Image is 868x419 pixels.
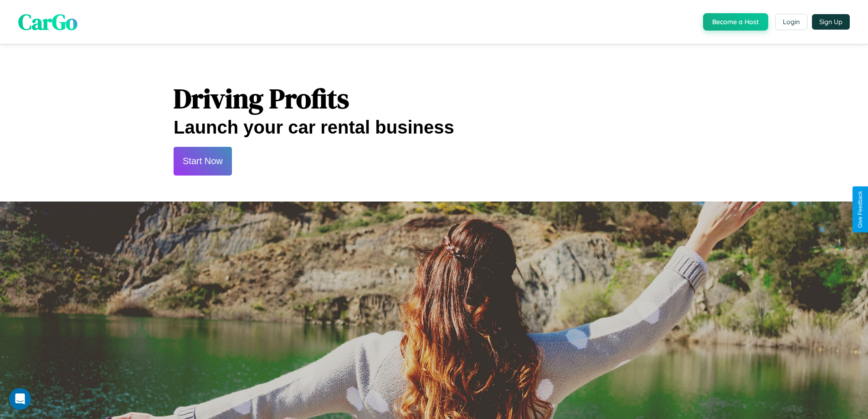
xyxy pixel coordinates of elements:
button: Become a Host [703,13,768,31]
button: Login [775,14,807,30]
button: Sign Up [812,14,850,30]
h1: Driving Profits [174,80,694,117]
iframe: Intercom live chat [9,388,31,410]
button: Start Now [174,147,232,176]
div: Give Feedback [857,191,863,228]
h2: Launch your car rental business [174,117,694,138]
span: CarGo [18,7,77,37]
